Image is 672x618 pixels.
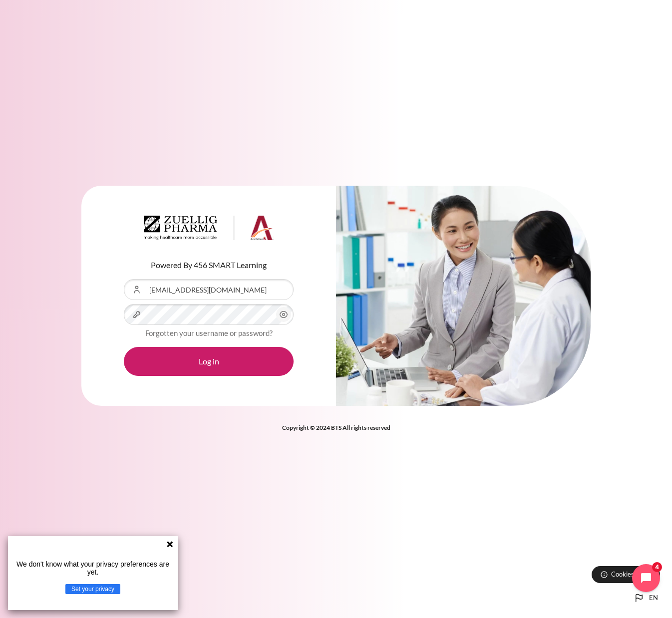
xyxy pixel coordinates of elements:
[144,216,274,241] img: Architeck
[592,566,660,583] button: Cookies notice
[65,584,120,594] button: Set your privacy
[124,347,294,376] button: Log in
[124,259,294,271] p: Powered By 456 SMART Learning
[282,424,390,431] strong: Copyright © 2024 BTS All rights reserved
[124,279,294,300] input: Username or Email Address
[144,216,274,245] a: Architeck
[12,560,174,576] p: We don't know what your privacy preferences are yet.
[611,570,653,579] span: Cookies notice
[649,593,658,603] span: en
[145,328,273,337] a: Forgotten your username or password?
[629,588,662,608] button: Languages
